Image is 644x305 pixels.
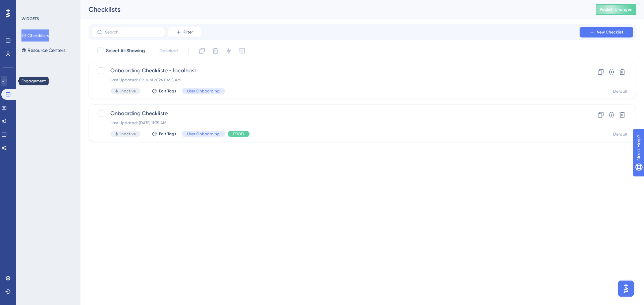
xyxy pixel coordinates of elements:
[110,109,560,118] span: Onboarding Checkliste
[187,131,220,137] span: User Onboarding
[233,131,244,137] span: PROD
[152,131,176,137] button: Edit Tags
[183,29,193,35] span: Filter
[153,45,184,57] button: Deselect
[159,88,176,94] span: Edit Tags
[110,120,560,126] div: Last Updated: [DATE] 11:35 AM
[168,27,201,37] button: Filter
[616,279,636,299] iframe: UserGuiding AI Assistant Launcher
[21,29,49,42] button: Checklists
[110,67,560,75] span: Onboarding Checkliste - localhost
[596,4,636,15] button: Publish Changes
[152,88,176,94] button: Edit Tags
[120,88,136,94] span: Inactive
[159,131,176,137] span: Edit Tags
[159,47,178,55] span: Deselect
[110,77,560,83] div: Last Updated: 09. Juni 2024 04:15 AM
[106,47,145,55] span: Select All Showing
[597,29,624,35] span: New Checklist
[187,88,220,94] span: User Onboarding
[105,30,159,34] input: Search
[613,89,628,94] div: Default
[600,7,632,12] span: Publish Changes
[120,131,136,137] span: Inactive
[21,16,39,21] div: WIDGETS
[613,132,628,137] div: Default
[89,5,579,14] div: Checklists
[580,27,633,37] button: New Checklist
[21,44,65,56] button: Resource Centers
[16,2,42,10] span: Need Help?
